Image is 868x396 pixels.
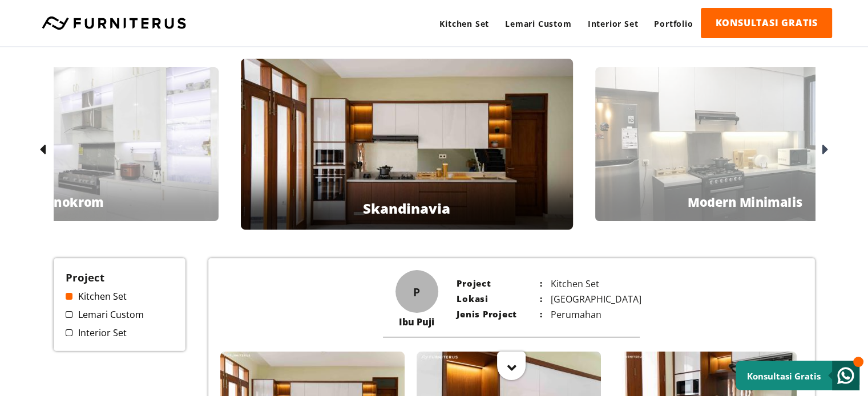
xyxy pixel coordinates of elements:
[580,8,647,39] a: Interior Set
[747,370,821,382] small: Konsultasi Gratis
[457,293,542,305] p: Lokasi
[497,8,579,39] a: Lemari Custom
[457,277,542,290] p: Project
[457,308,542,321] p: Jenis Project
[542,308,628,321] p: Perumahan
[395,316,438,328] div: Ibu Puji
[66,270,174,284] h3: Project
[646,8,701,39] a: Portfolio
[701,8,832,38] a: KONSULTASI GRATIS
[431,8,497,39] a: Kitchen Set
[542,293,628,305] p: [GEOGRAPHIC_DATA]
[66,308,174,321] a: Lemari Custom
[363,199,450,218] p: Skandinavia
[413,284,420,299] span: P
[34,193,104,210] p: Monokrom
[736,361,859,390] a: Konsultasi Gratis
[66,326,174,339] a: Interior Set
[66,290,174,303] a: Kitchen Set
[542,277,628,290] p: Kitchen Set
[687,193,802,210] p: Modern Minimalis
